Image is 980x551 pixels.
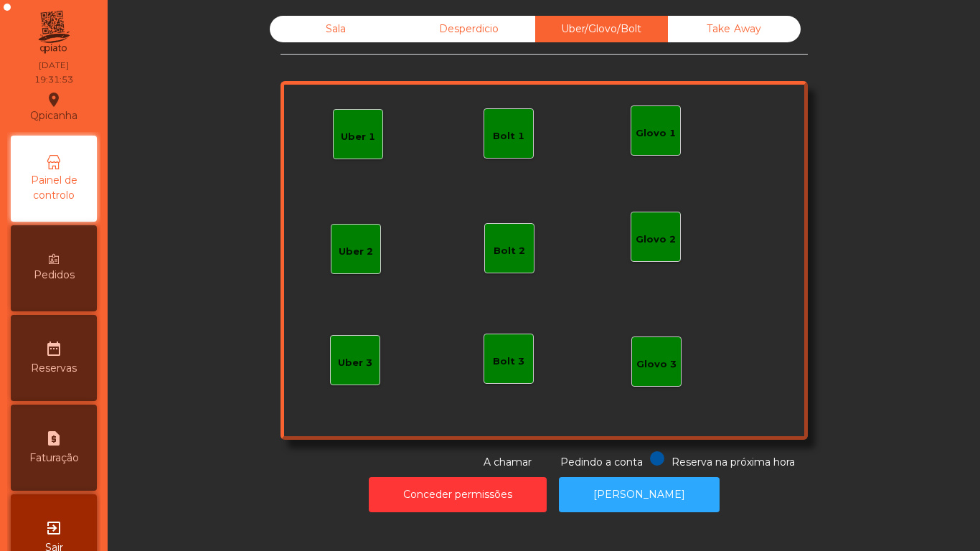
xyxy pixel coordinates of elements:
[493,129,524,143] div: Bolt 1
[36,7,71,57] img: qpiato
[535,16,668,42] div: Uber/Glovo/Bolt
[39,59,69,72] div: [DATE]
[636,357,677,372] div: Glovo 3
[636,126,676,141] div: Glovo 1
[636,232,676,247] div: Glovo 2
[45,91,62,108] i: location_on
[494,244,525,258] div: Bolt 2
[45,340,62,357] i: date_range
[338,356,372,370] div: Uber 3
[560,456,643,468] span: Pedindo a conta
[559,477,720,512] button: [PERSON_NAME]
[668,16,801,42] div: Take Away
[29,451,79,466] span: Faturação
[402,16,535,42] div: Desperdicio
[45,519,62,537] i: exit_to_app
[31,361,77,376] span: Reservas
[14,173,93,203] span: Painel de controlo
[339,245,373,259] div: Uber 2
[672,456,795,468] span: Reserva na próxima hora
[493,354,524,369] div: Bolt 3
[45,430,62,447] i: request_page
[369,477,547,512] button: Conceder permissões
[34,268,75,283] span: Pedidos
[30,89,77,125] div: Qpicanha
[341,130,375,144] div: Uber 1
[484,456,532,468] span: A chamar
[34,73,73,86] div: 19:31:53
[270,16,402,42] div: Sala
